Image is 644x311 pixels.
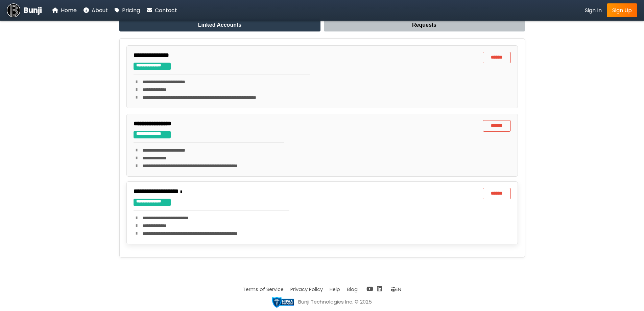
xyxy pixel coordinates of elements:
span: About [92,6,108,14]
a: Help [330,286,340,293]
a: Home [52,6,77,15]
a: Sign In [585,6,602,15]
button: Linked Accounts [119,19,320,31]
div: Bunji Technologies Inc. © 2025 [298,298,372,306]
img: Bunji Dental Referral Management [7,3,20,17]
a: Pricing [115,6,140,15]
a: Sign Up [607,3,637,17]
a: Privacy Policy [290,286,323,293]
img: HIPAA compliant [272,297,294,308]
span: Home [61,6,77,14]
span: Pricing [122,6,140,14]
span: Bunji [24,5,42,16]
button: Requests [324,19,525,31]
a: About [84,6,108,15]
a: YouTube [366,285,373,293]
span: Contact [155,6,177,14]
a: Bunji [7,3,42,17]
span: Sign Up [612,6,632,14]
a: LinkedIn [377,285,382,293]
a: Terms of Service [243,286,284,293]
span: Change language [391,286,401,293]
a: Contact [147,6,177,15]
a: Blog [347,286,358,293]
